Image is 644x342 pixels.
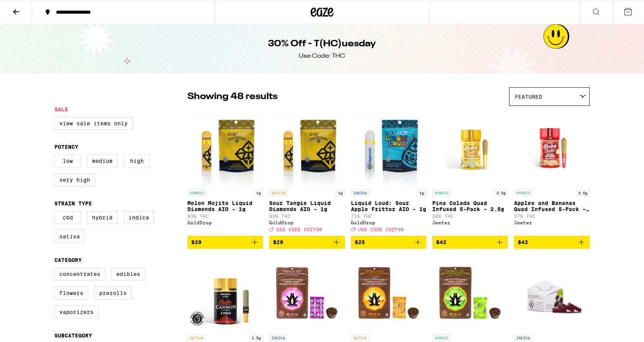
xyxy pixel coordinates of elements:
a: Open page for Melon Mojito Liquid Diamonds AIO - 1g from GoldDrop [187,110,263,236]
span: USE CODE COZY30 [358,227,404,232]
label: Edibles [111,268,145,281]
a: Open page for Pina Colada Quad Infused 5-Pack - 2.5g from Jeeter [432,110,508,236]
a: Open page for Liquid Loud: Sour Apple Fritter AIO - 1g from GoldDrop [351,110,427,236]
p: Apples and Bananas Quad Infused 5-Pack - 2.5g [514,200,590,212]
p: INDICA [351,189,369,196]
img: Emerald Sky - Indica Peanut Butter Cups 10-Pack [269,255,345,331]
span: Featured [515,94,542,100]
img: Emerald Sky - Sativa Peanut Butter Cups 10-Pack [351,255,427,331]
p: 93% THC [187,214,263,219]
div: GoldDrop [351,220,427,225]
p: 1g [417,189,426,196]
button: Add to bag [351,236,427,249]
label: View Sale Items Only [54,117,133,130]
label: Hybrid [87,211,117,224]
p: INDICA [514,334,532,341]
p: 71% THC [351,214,427,219]
button: Add to bag [269,236,345,249]
p: SATIVA [269,189,287,196]
p: 2.5g [576,189,590,196]
div: Jeeter [514,220,590,225]
p: HYBRID [187,189,206,196]
p: HYBRID [432,334,450,341]
legend: Sale [54,106,68,112]
label: Concentrates [54,268,105,281]
p: 38% THC [432,214,508,219]
span: $25 [355,239,365,245]
p: SATIVA [351,334,369,341]
legend: Category [54,257,82,263]
legend: Strain Type [54,200,92,206]
img: Jeeter - Apples and Bananas Quad Infused 5-Pack - 2.5g [514,110,590,186]
button: Add to bag [514,236,590,249]
p: Pina Colada Quad Infused 5-Pack - 2.5g [432,200,508,212]
p: Melon Mojito Liquid Diamonds AIO - 1g [187,200,263,212]
p: 37% THC [514,214,590,219]
h1: 30% Off - T(HC)uesday [268,38,376,50]
div: GoldDrop [187,220,263,225]
p: Showing 48 results [187,90,278,103]
p: Liquid Loud: Sour Apple Fritter AIO - 1g [351,200,427,212]
p: INDICA [269,334,287,341]
p: HYBRID [514,189,532,196]
img: Jeeter - Pina Colada Quad Infused 5-Pack - 2.5g [432,110,508,186]
span: $42 [518,239,528,245]
label: Flowers [54,287,88,299]
p: 1g [254,189,263,196]
img: Emerald Sky - Hybrid Peanut Butter Cups 10-Pack [432,255,508,331]
legend: Potency [54,144,78,150]
label: CBD [54,211,81,224]
label: Vaporizers [54,306,98,318]
div: Use Code: THC [299,52,345,60]
button: Add to bag [187,236,263,249]
label: Prerolls [94,287,132,299]
div: GoldDrop [269,220,345,225]
span: $42 [436,239,446,245]
legend: Subcategory [54,333,92,339]
a: Open page for Sour Tangie Liquid Diamonds AIO - 1g from GoldDrop [269,110,345,236]
button: Add to bag [432,236,508,249]
label: Sativa [54,230,85,243]
p: 1.5g [249,334,263,341]
span: $29 [273,239,283,245]
img: WYLD - Marionberry Gummies [514,255,590,331]
label: Very High [54,173,95,186]
p: 93% THC [269,214,345,219]
img: GoldDrop - Melon Mojito Liquid Diamonds AIO - 1g [190,110,260,186]
p: Sour Tangie Liquid Diamonds AIO - 1g [269,200,345,212]
p: SATIVA [187,334,206,341]
img: GoldDrop - Sour Tangie Liquid Diamonds AIO - 1g [272,110,342,186]
p: 2.5g [494,189,508,196]
label: Low [54,154,81,167]
img: Jeeter - Baby Cannon: Headspace Infused 3-Pack - 1.5g [187,255,263,331]
a: Open page for Apples and Bananas Quad Infused 5-Pack - 2.5g from Jeeter [514,110,590,236]
div: Jeeter [432,220,508,225]
label: High [124,154,150,167]
label: Medium [87,154,117,167]
img: GoldDrop - Liquid Loud: Sour Apple Fritter AIO - 1g [353,110,424,186]
p: HYBRID [432,189,450,196]
span: USE CODE COZY30 [276,227,322,232]
span: $29 [191,239,201,245]
label: Indica [124,211,154,224]
p: 1g [336,189,345,196]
